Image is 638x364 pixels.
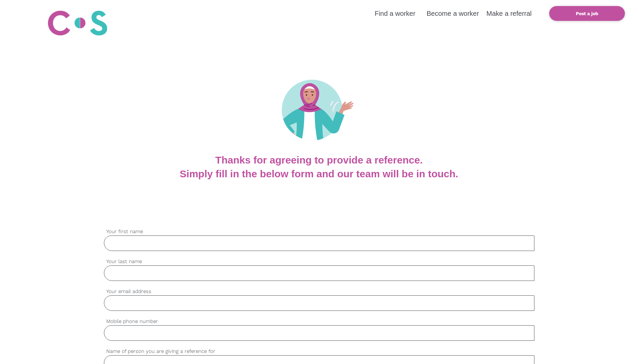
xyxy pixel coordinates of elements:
[486,10,532,17] a: Make a referral
[576,11,598,16] b: Post a job
[215,154,423,166] b: Thanks for agreeing to provide a reference.
[426,10,479,17] a: Become a worker
[104,258,534,265] label: Your last name
[104,288,534,295] label: Your email address
[180,168,458,179] b: Simply fill in the below form and our team will be in touch.
[549,6,625,21] a: Post a job
[375,10,415,17] a: Find a worker
[104,228,534,235] label: Your first name
[104,348,534,355] label: Name of person you are giving a reference for
[104,318,534,325] label: Mobile phone number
